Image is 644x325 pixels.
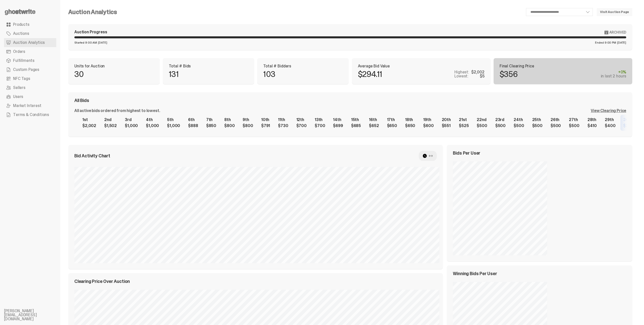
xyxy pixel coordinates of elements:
[4,101,56,110] a: Market Interest
[595,41,616,44] span: Ended 9:00 PM
[387,124,397,128] div: $650
[454,74,468,78] p: Lowest:
[495,118,506,122] div: 23rd
[605,124,615,128] div: $400
[597,8,632,16] a: Visit Auction Page
[13,86,25,90] span: Sellers
[74,70,84,78] p: 30
[551,118,561,122] div: 26th
[551,124,561,128] div: $500
[569,118,579,122] div: 27th
[623,124,633,128] div: $356
[13,50,25,54] span: Orders
[423,124,434,128] div: $600
[13,32,29,36] span: Auctions
[453,271,497,276] span: Winning Bids Per User
[351,118,361,122] div: 15th
[623,118,633,122] div: 30th
[13,68,39,72] span: Custom Pages
[601,70,626,74] div: +0%
[4,56,56,65] a: Fulfillments
[601,74,626,78] div: in last 2 hours
[4,47,56,56] a: Orders
[4,110,56,119] a: Terms & Conditions
[387,118,397,122] div: 17th
[296,118,306,122] div: 12th
[188,118,198,122] div: 6th
[514,124,524,128] div: $500
[471,70,485,74] div: $2,002
[500,70,518,78] p: $356
[13,104,41,108] span: Market Interest
[13,113,49,117] span: Terms & Conditions
[459,118,469,122] div: 21st
[169,64,248,68] p: Total # Bids
[500,64,626,68] p: Final Clearing Price
[296,124,306,128] div: $700
[405,118,415,122] div: 18th
[569,124,579,128] div: $500
[514,118,524,122] div: 24th
[146,118,159,122] div: 4th
[333,118,343,122] div: 14th
[587,118,597,122] div: 28th
[167,124,180,128] div: $1,000
[4,83,56,92] a: Sellers
[68,9,117,15] h4: Auction Analytics
[358,70,382,78] p: $294.11
[13,95,23,99] span: Users
[243,118,253,122] div: 9th
[532,124,542,128] div: $500
[125,124,138,128] div: $1,000
[74,30,107,34] div: Auction Progress
[13,77,30,81] span: NFC Tags
[617,41,626,44] span: [DATE]
[333,124,343,128] div: $699
[13,59,34,63] span: Fulfillments
[82,118,96,122] div: 1st
[74,109,160,113] div: All active bids ordered from highest to lowest.
[224,118,235,122] div: 8th
[13,41,45,45] span: Auction Analytics
[74,98,89,103] span: All Bids
[13,23,29,27] span: Products
[605,118,615,122] div: 29th
[423,118,434,122] div: 19th
[609,30,626,34] span: Archived
[453,151,480,155] span: Bids Per User
[480,74,485,78] div: $5
[369,124,379,128] div: $652
[4,74,56,83] a: NFC Tags
[261,118,270,122] div: 10th
[74,41,97,44] span: Started 9:00 AM
[4,92,56,101] a: Users
[74,279,130,284] span: Clearing Price Over Auction
[4,20,56,29] a: Products
[4,38,56,47] a: Auction Analytics
[587,124,597,128] div: $410
[104,124,117,128] div: $1,502
[74,154,110,158] span: Bid Activity Chart
[169,70,179,78] p: 131
[4,309,64,321] li: [PERSON_NAME][EMAIL_ADDRESS][DOMAIN_NAME]
[4,65,56,74] a: Custom Pages
[459,124,469,128] div: $525
[243,124,253,128] div: $800
[4,29,56,38] a: Auctions
[442,118,451,122] div: 20th
[315,124,325,128] div: $700
[454,70,469,74] p: Highest:
[351,124,361,128] div: $685
[278,118,288,122] div: 11th
[442,124,451,128] div: $551
[591,109,626,113] div: View Clearing Price
[532,118,542,122] div: 25th
[477,124,487,128] div: $500
[263,70,275,78] p: 103
[369,118,379,122] div: 16th
[263,64,343,68] p: Total # Bidders
[206,118,216,122] div: 7th
[405,124,415,128] div: $650
[146,124,159,128] div: $1,000
[167,118,180,122] div: 5th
